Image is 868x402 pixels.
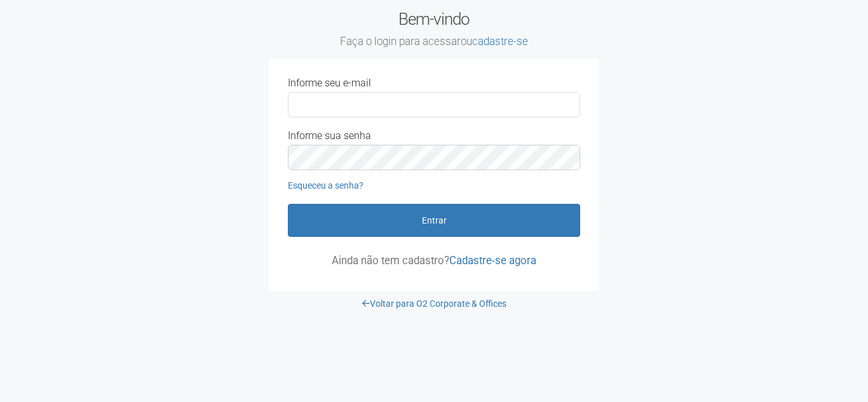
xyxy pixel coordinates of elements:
[362,298,506,309] a: Voltar para O2 Corporate & Offices
[472,35,528,48] a: cadastre-se
[269,35,599,49] small: Faça o login para acessar
[449,254,536,267] a: Cadastre-se agora
[461,35,528,48] span: ou
[288,130,371,142] label: Informe sua senha
[288,255,580,266] p: Ainda não tem cadastro?
[288,77,371,89] label: Informe seu e-mail
[269,10,599,49] h2: Bem-vindo
[288,180,363,191] a: Esqueceu a senha?
[288,204,580,237] button: Entrar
